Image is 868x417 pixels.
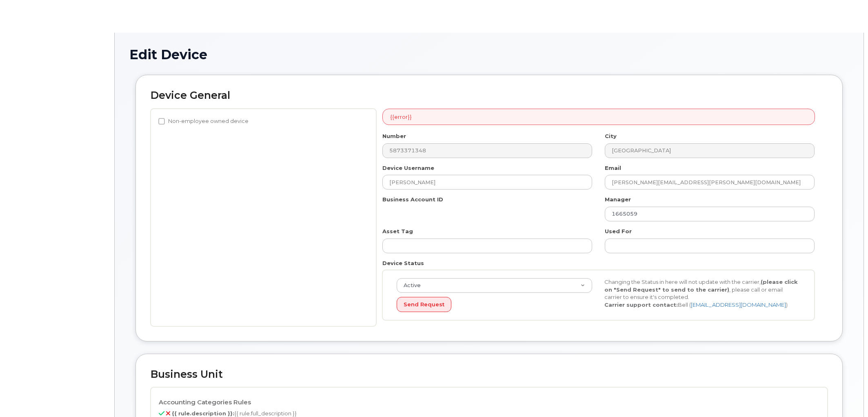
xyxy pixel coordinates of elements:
[605,132,617,140] label: City
[382,132,406,140] label: Number
[604,279,798,293] strong: (please click on "Send Request" to send to the carrier)
[151,90,828,101] h2: Device General
[382,196,443,203] label: Business Account ID
[605,196,631,203] label: Manager
[382,259,424,267] label: Device Status
[172,410,234,417] b: {{ rule.description }}:
[151,369,828,380] h2: Business Unit
[691,301,786,308] a: [EMAIL_ADDRESS][DOMAIN_NAME]
[397,297,451,312] button: Send Request
[158,116,249,126] label: Non-employee owned device
[604,301,678,308] strong: Carrier support contact:
[605,207,815,221] input: Select manager
[605,164,621,172] label: Email
[158,118,165,125] input: Non-employee owned device
[382,164,434,172] label: Device Username
[382,109,815,125] div: {{error}}
[159,399,819,406] h4: Accounting Categories Rules
[605,227,632,235] label: Used For
[598,278,806,308] div: Changing the Status in here will not update with the carrier, , please call or email carrier to e...
[129,47,849,62] h1: Edit Device
[382,227,413,235] label: Asset Tag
